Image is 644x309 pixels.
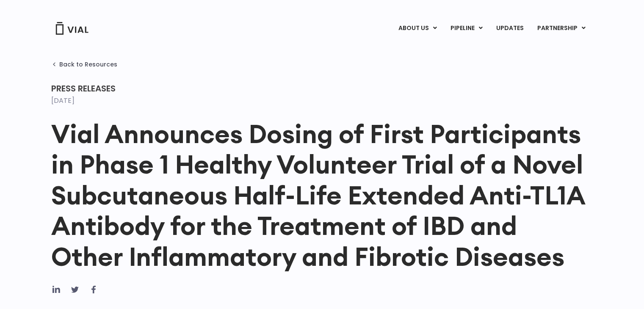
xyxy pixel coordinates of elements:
[55,22,89,35] img: Vial Logo
[51,61,117,68] a: Back to Resources
[51,96,75,105] time: [DATE]
[88,284,99,295] div: Share on facebook
[444,21,489,36] a: PIPELINEMenu Toggle
[59,61,117,68] span: Back to Resources
[70,284,80,295] div: Share on twitter
[51,284,61,295] div: Share on linkedin
[51,83,116,94] span: Press Releases
[489,21,530,36] a: UPDATES
[531,21,592,36] a: PARTNERSHIPMenu Toggle
[392,21,443,36] a: ABOUT USMenu Toggle
[51,119,593,272] h1: Vial Announces Dosing of First Participants in Phase 1 Healthy Volunteer Trial of a Novel Subcuta...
